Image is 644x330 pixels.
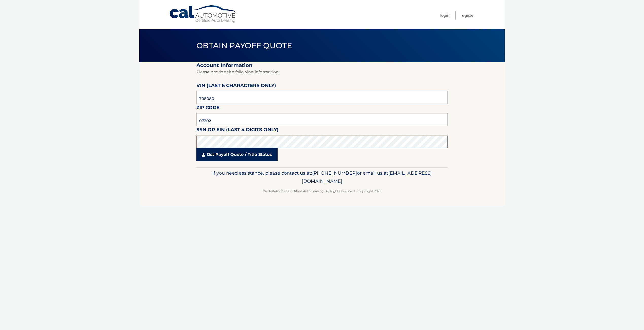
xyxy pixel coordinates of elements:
[196,82,276,91] label: VIN (last 6 characters only)
[461,11,475,20] a: Register
[200,188,444,194] p: - All Rights Reserved - Copyright 2025
[196,69,448,76] p: Please provide the following information.
[263,189,324,193] strong: Cal Automotive Certified Auto Leasing
[196,62,448,69] h2: Account Information
[196,148,278,161] a: Get Payoff Quote / Title Status
[169,5,238,23] a: Cal Automotive
[312,170,357,176] span: [PHONE_NUMBER]
[196,126,279,135] label: SSN or EIN (last 4 digits only)
[196,41,292,50] span: Obtain Payoff Quote
[196,104,219,113] label: Zip Code
[440,11,450,20] a: Login
[200,169,444,185] p: If you need assistance, please contact us at: or email us at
